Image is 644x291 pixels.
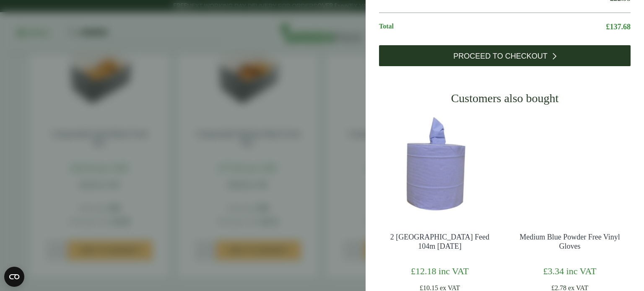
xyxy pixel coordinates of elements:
[439,266,469,276] span: inc VAT
[543,266,548,276] span: £
[606,23,631,31] bdi: 137.68
[543,266,564,276] bdi: 3.34
[379,111,501,216] img: 3630017-2-Ply-Blue-Centre-Feed-104m
[519,233,620,250] a: Medium Blue Powder Free Vinyl Gloves
[379,21,606,33] span: Total
[379,91,631,106] h3: Customers also bought
[411,266,436,276] bdi: 12.18
[411,266,415,276] span: £
[453,52,547,61] span: Proceed to Checkout
[4,267,24,287] button: Open CMP widget
[606,23,610,31] span: £
[379,45,631,66] a: Proceed to Checkout
[390,233,490,250] a: 2 [GEOGRAPHIC_DATA] Feed 104m [DATE]
[566,266,597,276] span: inc VAT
